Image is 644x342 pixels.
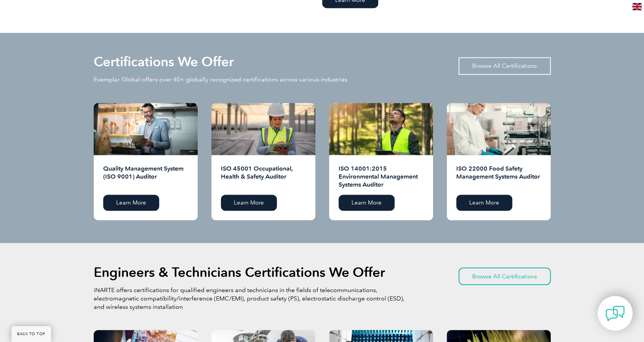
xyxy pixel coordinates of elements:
img: en [632,3,642,10]
h2: Engineers & Technicians Certifications We Offer [94,266,385,278]
h2: ISO 14001:2015 Environmental Management Systems Auditor [339,165,423,189]
img: contact-chat.png [606,304,625,323]
p: iNARTE offers certifications for qualified engineers and technicians in the fields of telecommuni... [94,286,406,311]
a: Learn More [221,195,277,211]
h2: Certifications We Offer [94,56,234,68]
a: Browse All Certifications [459,267,551,285]
a: BACK TO TOP [11,326,51,342]
a: Learn More [103,195,159,211]
h2: Quality Management System (ISO 9001) Auditor [103,165,188,189]
h2: ISO 22000 Food Safety Management Systems Auditor [456,165,541,189]
h2: ISO 45001 Occupational, Health & Safety Auditor [221,165,306,189]
a: Learn More [456,195,512,211]
p: Exemplar Global offers over 40+ globally recognized certifications across various industries [94,75,347,84]
a: Learn More [339,195,395,211]
a: Browse All Certifications [459,57,551,75]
